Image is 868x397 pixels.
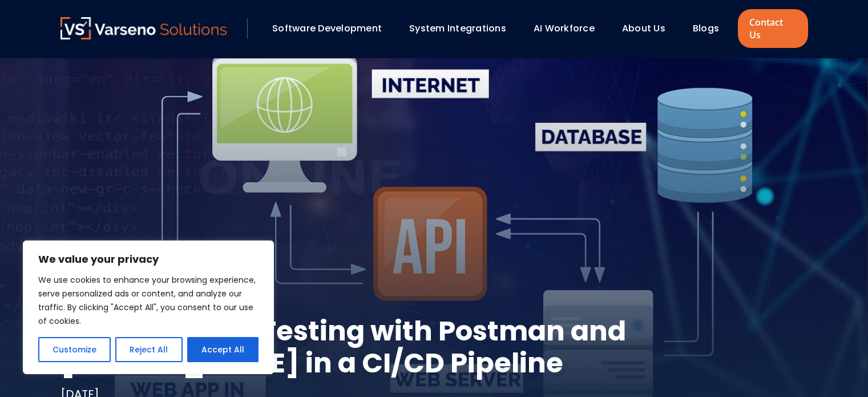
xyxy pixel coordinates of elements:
[528,19,611,38] div: AI Workforce
[687,19,735,38] div: Blogs
[738,9,808,48] a: Contact Us
[403,19,522,38] div: System Integrations
[267,19,398,38] div: Software Development
[187,337,259,362] button: Accept All
[60,17,227,40] a: Varseno Solutions – Product Engineering & IT Services
[60,17,227,39] img: Varseno Solutions – Product Engineering & IT Services
[38,337,111,362] button: Customize
[409,22,506,35] a: System Integrations
[60,315,808,379] h1: Automate API Testing with Postman and [PERSON_NAME] in a CI/CD Pipeline
[272,22,382,35] a: Software Development
[622,22,665,35] a: About Us
[38,252,259,266] p: We value your privacy
[38,273,259,328] p: We use cookies to enhance your browsing experience, serve personalized ads or content, and analyz...
[616,19,681,38] div: About Us
[534,22,595,35] a: AI Workforce
[693,22,719,35] a: Blogs
[115,337,182,362] button: Reject All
